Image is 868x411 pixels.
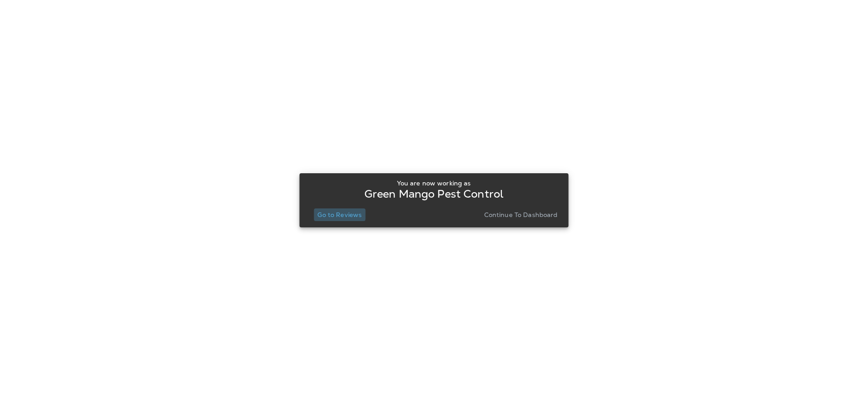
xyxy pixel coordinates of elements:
p: Green Mango Pest Control [364,190,504,198]
p: Go to Reviews [317,211,362,218]
button: Go to Reviews [314,208,365,221]
button: Continue to Dashboard [481,208,561,221]
p: You are now working as [397,180,471,187]
p: Continue to Dashboard [484,211,558,218]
